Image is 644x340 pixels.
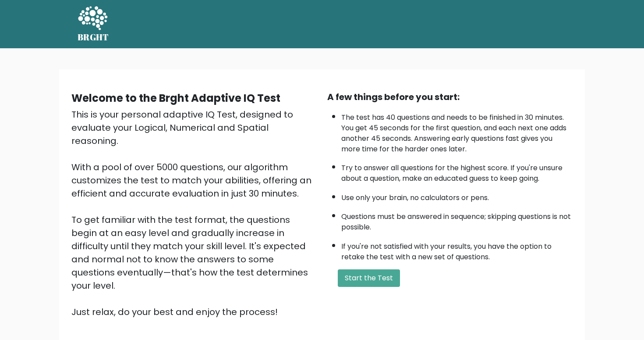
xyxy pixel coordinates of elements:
button: Start the Test [338,269,400,287]
li: Try to answer all questions for the highest score. If you're unsure about a question, make an edu... [341,158,573,184]
div: A few things before you start: [327,90,573,104]
li: The test has 40 questions and needs to be finished in 30 minutes. You get 45 seconds for the firs... [341,108,573,154]
li: Questions must be answered in sequence; skipping questions is not possible. [341,207,573,233]
li: Use only your brain, no calculators or pens. [341,188,573,203]
li: If you're not satisfied with your results, you have the option to retake the test with a new set ... [341,237,573,262]
h5: BRGHT [78,32,109,43]
div: This is your personal adaptive IQ Test, designed to evaluate your Logical, Numerical and Spatial ... [71,108,317,319]
b: Welcome to the Brght Adaptive IQ Test [71,91,280,105]
a: BRGHT [78,4,109,45]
